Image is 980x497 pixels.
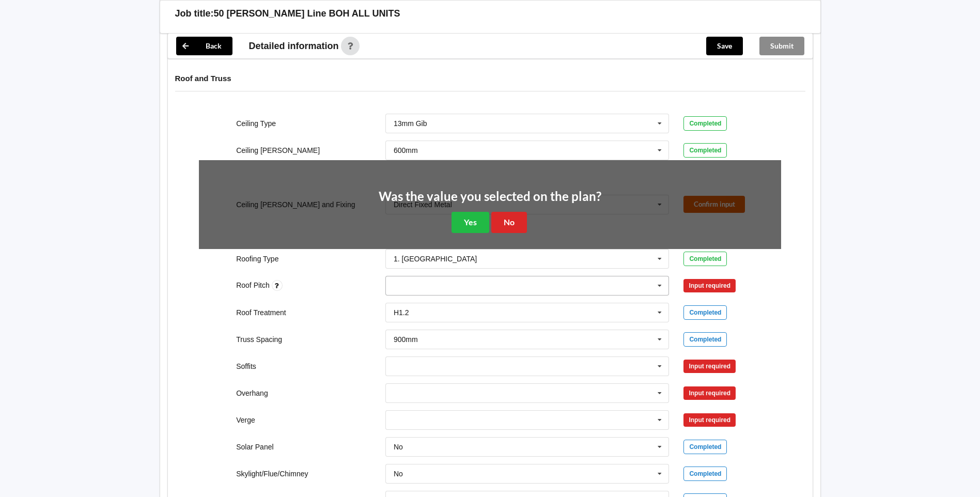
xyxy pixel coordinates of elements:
div: Completed [683,440,727,454]
div: Completed [683,252,727,266]
label: Skylight/Flue/Chimney [236,470,308,478]
div: Completed [683,116,727,131]
button: Back [176,37,232,55]
label: Roof Pitch [236,281,271,289]
div: Input required [683,386,736,400]
button: No [491,212,527,233]
label: Truss Spacing [236,335,282,344]
label: Overhang [236,389,268,397]
label: Roofing Type [236,255,278,263]
h2: Was the value you selected on the plan? [379,189,601,205]
h3: 50 [PERSON_NAME] Line BOH ALL UNITS [214,8,400,20]
div: Completed [683,332,727,347]
label: Soffits [236,362,256,370]
div: Completed [683,467,727,481]
button: Save [706,37,743,55]
div: Input required [683,279,736,292]
div: 600mm [394,147,418,154]
div: Completed [683,143,727,158]
div: 13mm Gib [394,120,427,127]
div: No [394,443,403,451]
div: Completed [683,305,727,320]
h3: Job title: [175,8,214,20]
span: Detailed information [249,41,339,51]
label: Ceiling Type [236,119,276,128]
button: Yes [452,212,489,233]
label: Ceiling [PERSON_NAME] [236,146,320,154]
div: Input required [683,413,736,427]
label: Solar Panel [236,443,273,451]
div: 1. [GEOGRAPHIC_DATA] [394,255,477,262]
div: 900mm [394,336,418,343]
label: Verge [236,416,255,424]
div: No [394,470,403,477]
h4: Roof and Truss [175,73,805,83]
div: Input required [683,360,736,373]
label: Roof Treatment [236,308,286,317]
div: H1.2 [394,309,409,316]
